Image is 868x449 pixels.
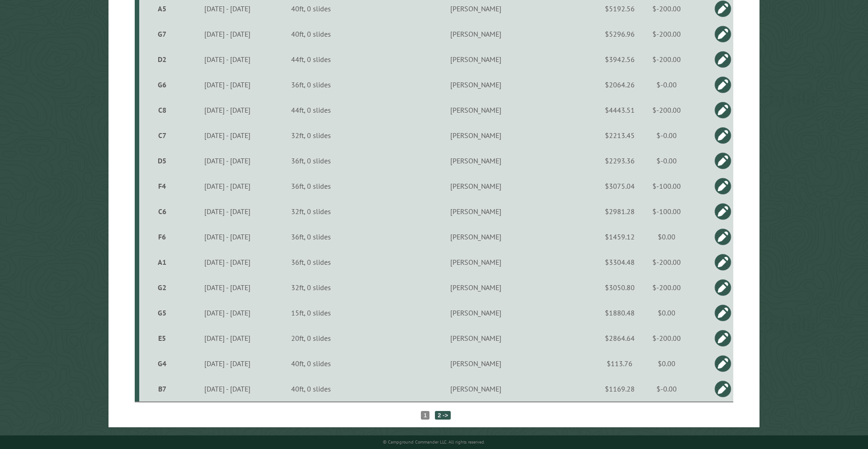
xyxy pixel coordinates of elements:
[143,384,182,393] div: B7
[350,47,601,72] td: [PERSON_NAME]
[184,308,271,317] div: [DATE] - [DATE]
[184,258,271,267] div: [DATE] - [DATE]
[143,232,182,241] div: F6
[601,325,638,351] td: $2864.64
[638,72,695,97] td: $-0.00
[350,300,601,325] td: [PERSON_NAME]
[143,207,182,216] div: C6
[143,105,182,115] div: C8
[143,359,182,368] div: G4
[184,384,271,393] div: [DATE] - [DATE]
[272,351,350,376] td: 40ft, 0 slides
[143,182,182,191] div: F4
[350,97,601,123] td: [PERSON_NAME]
[350,351,601,376] td: [PERSON_NAME]
[272,123,350,148] td: 32ft, 0 slides
[601,224,638,249] td: $1459.12
[184,105,271,115] div: [DATE] - [DATE]
[638,148,695,173] td: $-0.00
[184,55,271,64] div: [DATE] - [DATE]
[350,173,601,199] td: [PERSON_NAME]
[143,283,182,292] div: G2
[350,148,601,173] td: [PERSON_NAME]
[184,80,271,89] div: [DATE] - [DATE]
[143,131,182,140] div: C7
[272,376,350,402] td: 40ft, 0 slides
[184,156,271,165] div: [DATE] - [DATE]
[272,300,350,325] td: 15ft, 0 slides
[272,148,350,173] td: 36ft, 0 slides
[638,300,695,325] td: $0.00
[350,325,601,351] td: [PERSON_NAME]
[143,308,182,317] div: G5
[601,351,638,376] td: $113.76
[638,325,695,351] td: $-200.00
[601,173,638,199] td: $3075.04
[143,258,182,267] div: A1
[601,148,638,173] td: $2293.36
[272,72,350,97] td: 36ft, 0 slides
[184,29,271,38] div: [DATE] - [DATE]
[383,439,485,445] small: © Campground Commander LLC. All rights reserved.
[638,351,695,376] td: $0.00
[184,207,271,216] div: [DATE] - [DATE]
[272,47,350,72] td: 44ft, 0 slides
[184,334,271,343] div: [DATE] - [DATE]
[143,55,182,64] div: D2
[601,47,638,72] td: $3942.56
[143,156,182,165] div: D5
[143,334,182,343] div: E5
[638,249,695,275] td: $-200.00
[638,275,695,300] td: $-200.00
[350,376,601,402] td: [PERSON_NAME]
[601,123,638,148] td: $2213.45
[272,97,350,123] td: 44ft, 0 slides
[350,72,601,97] td: [PERSON_NAME]
[638,123,695,148] td: $-0.00
[272,224,350,249] td: 36ft, 0 slides
[272,249,350,275] td: 36ft, 0 slides
[601,300,638,325] td: $1880.48
[601,199,638,224] td: $2981.28
[421,411,429,420] span: 1
[638,47,695,72] td: $-200.00
[601,97,638,123] td: $4443.51
[350,199,601,224] td: [PERSON_NAME]
[272,325,350,351] td: 20ft, 0 slides
[638,224,695,249] td: $0.00
[638,376,695,402] td: $-0.00
[184,359,271,368] div: [DATE] - [DATE]
[350,249,601,275] td: [PERSON_NAME]
[638,21,695,47] td: $-200.00
[143,29,182,38] div: G7
[184,182,271,191] div: [DATE] - [DATE]
[638,199,695,224] td: $-100.00
[601,376,638,402] td: $1169.28
[184,232,271,241] div: [DATE] - [DATE]
[184,131,271,140] div: [DATE] - [DATE]
[272,21,350,47] td: 40ft, 0 slides
[638,97,695,123] td: $-200.00
[601,21,638,47] td: $5296.96
[184,4,271,13] div: [DATE] - [DATE]
[350,224,601,249] td: [PERSON_NAME]
[601,249,638,275] td: $3304.48
[638,173,695,199] td: $-100.00
[143,80,182,89] div: G6
[272,199,350,224] td: 32ft, 0 slides
[350,123,601,148] td: [PERSON_NAME]
[601,275,638,300] td: $3050.80
[435,411,451,420] span: 2 ->
[601,72,638,97] td: $2064.26
[143,4,182,13] div: A5
[350,275,601,300] td: [PERSON_NAME]
[350,21,601,47] td: [PERSON_NAME]
[272,275,350,300] td: 32ft, 0 slides
[272,173,350,199] td: 36ft, 0 slides
[184,283,271,292] div: [DATE] - [DATE]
